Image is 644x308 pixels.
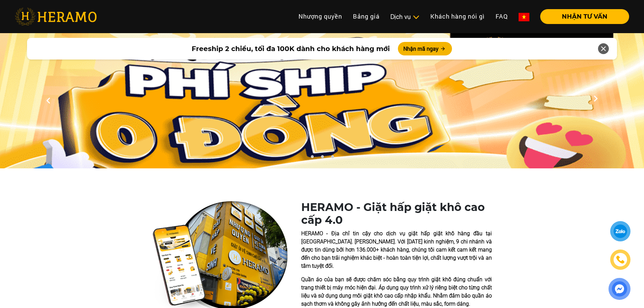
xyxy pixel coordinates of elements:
[309,155,315,162] button: 1
[301,230,492,270] p: HERAMO - Địa chỉ tin cậy cho dịch vụ giặt hấp giặt khô hàng đầu tại [GEOGRAPHIC_DATA]. [PERSON_NA...
[490,9,513,24] a: FAQ
[535,14,629,20] a: NHẬN TƯ VẤN
[319,155,326,162] button: 2
[519,13,529,21] img: vn-flag.png
[412,14,420,21] img: subToggleIcon
[329,155,336,162] button: 3
[348,9,385,24] a: Bảng giá
[192,44,390,54] span: Freeship 2 chiều, tối đa 100K dành cho khách hàng mới
[616,255,625,264] img: phone-icon
[425,9,490,24] a: Khách hàng nói gì
[301,201,492,227] h1: HERAMO - Giặt hấp giặt khô cao cấp 4.0
[611,251,629,269] a: phone-icon
[398,42,452,55] button: Nhận mã ngay
[390,12,420,21] div: Dịch vụ
[540,9,629,24] button: NHẬN TƯ VẤN
[301,276,492,308] p: Quần áo của bạn sẽ được chăm sóc bằng quy trình giặt khô đúng chuẩn với trang thiết bị máy móc hi...
[293,9,348,24] a: Nhượng quyền
[15,8,97,25] img: heramo-logo.png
